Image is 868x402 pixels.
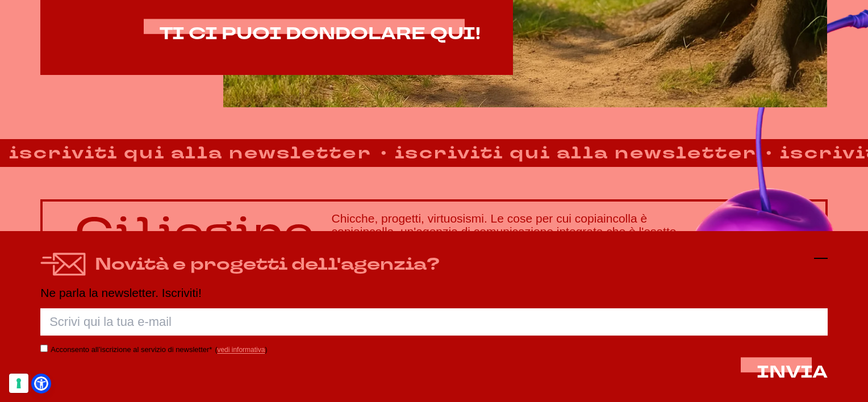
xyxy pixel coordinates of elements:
[215,346,267,354] span: ( )
[386,140,767,166] strong: iscriviti qui alla newsletter
[40,308,828,336] input: Scrivi qui la tua e-mail
[757,361,828,384] span: INVIA
[160,24,481,43] a: TI CI PUOI DONDOLARE QUI!
[757,363,828,382] button: INVIA
[160,22,481,45] span: TI CI PUOI DONDOLARE QUI!
[217,346,265,354] a: vedi informativa
[40,286,828,299] p: Ne parla la newsletter. Iscriviti!
[95,252,440,277] h4: Novità e progetti dell'agenzia?
[34,376,48,391] a: Open Accessibility Menu
[75,211,314,253] p: Ciliegine
[9,374,28,393] button: Le tue preferenze relative al consenso per le tecnologie di tracciamento
[332,212,794,251] h3: Chicche, progetti, virtuosismi. Le cose per cui copiaincolla è copiaincolla, un'agenzia di comuni...
[51,345,212,354] label: Acconsento all’iscrizione al servizio di newsletter*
